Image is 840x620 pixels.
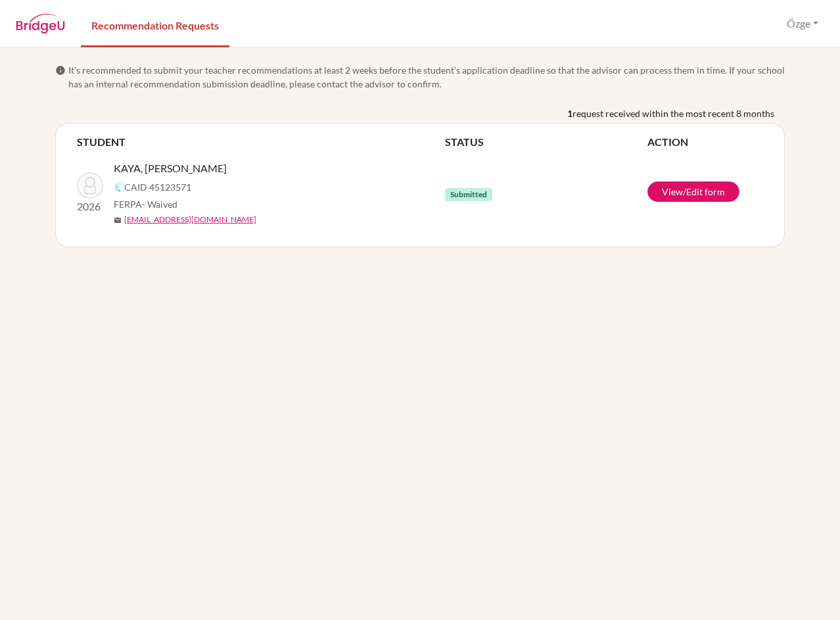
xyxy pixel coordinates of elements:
[55,65,66,76] span: info
[68,63,785,91] span: It’s recommended to submit your teacher recommendations at least 2 weeks before the student’s app...
[16,14,65,34] img: BridgeU logo
[114,181,124,192] img: Common App logo
[114,216,122,224] span: mail
[77,172,103,199] img: KAYA, Melike Rana
[81,2,229,47] a: Recommendation Requests
[77,134,445,150] th: STUDENT
[572,107,774,120] span: request received within the most recent 8 months
[567,107,572,120] b: 1
[647,181,739,202] a: View/Edit form
[114,197,177,211] span: FERPA
[114,160,227,176] span: KAYA, [PERSON_NAME]
[647,134,763,150] th: ACTION
[781,11,824,36] button: Özge
[142,199,177,210] span: - Waived
[445,134,647,150] th: STATUS
[445,188,492,201] span: Submitted
[124,214,256,226] a: [EMAIL_ADDRESS][DOMAIN_NAME]
[77,199,103,214] p: 2026
[124,180,191,194] span: CAID 45123571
